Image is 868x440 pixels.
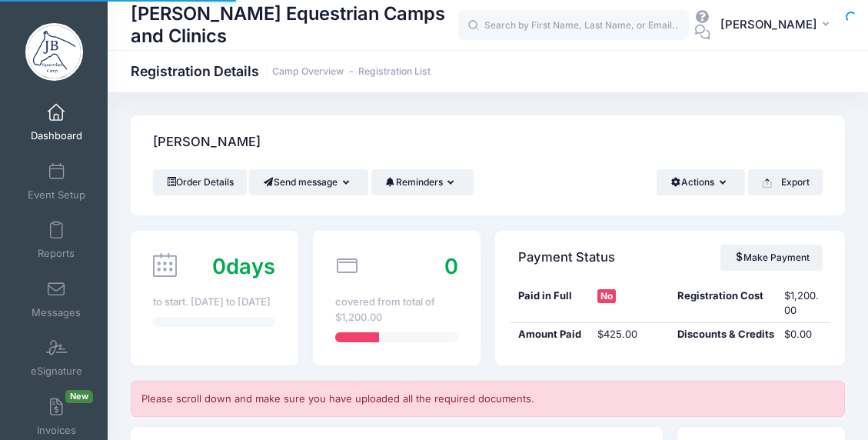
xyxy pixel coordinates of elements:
[20,155,93,208] a: Event Setup
[358,66,431,78] a: Registration List
[65,390,93,403] span: New
[20,272,93,326] a: Messages
[670,288,777,318] div: Registration Cost
[31,365,82,378] span: eSignature
[597,289,616,303] span: No
[32,306,81,319] span: Messages
[153,121,261,165] h4: [PERSON_NAME]
[720,245,823,271] a: Make Payment
[458,10,689,41] input: Search by First Name, Last Name, or Email...
[335,295,457,325] div: covered from total of $1,200.00
[272,66,344,78] a: Camp Overview
[131,381,845,418] div: Please scroll down and make sure you have uploaded all the required documents.
[131,63,431,79] h1: Registration Details
[657,169,745,195] button: Actions
[38,248,75,261] span: Reports
[20,213,93,267] a: Reports
[777,288,830,318] div: $1,200.00
[590,327,670,342] div: $425.00
[131,1,458,49] h1: [PERSON_NAME] Equestrian Camps and Clinics
[510,288,590,318] div: Paid in Full
[518,235,615,279] h4: Payment Status
[249,169,368,195] button: Send message
[25,23,83,81] img: Jessica Braswell Equestrian Camps and Clinics
[20,331,93,385] a: eSignature
[31,130,82,143] span: Dashboard
[444,253,458,279] span: 0
[212,251,275,282] div: days
[748,169,823,195] button: Export
[28,188,85,202] span: Event Setup
[510,327,590,342] div: Amount Paid
[777,327,830,342] div: $0.00
[153,295,275,310] div: to start. [DATE] to [DATE]
[20,95,93,149] a: Dashboard
[37,424,76,437] span: Invoices
[153,169,247,195] a: Order Details
[371,169,474,195] button: Reminders
[670,327,777,342] div: Discounts & Credits
[710,8,845,43] button: [PERSON_NAME]
[212,253,226,279] span: 0
[720,16,817,33] span: [PERSON_NAME]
